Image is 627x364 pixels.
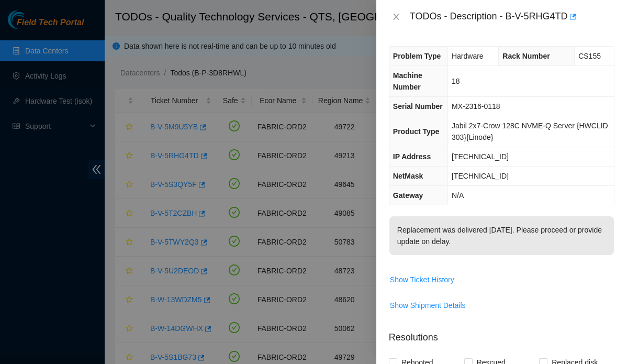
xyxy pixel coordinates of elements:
[390,300,466,311] span: Show Shipment Details
[502,52,550,60] span: Rack Number
[393,152,431,161] span: IP Address
[452,191,464,200] span: N/A
[393,172,423,180] span: NetMask
[393,191,423,200] span: Gateway
[452,122,608,141] span: Jabil 2x7-Crow 128C NVME-Q Server {HWCLID 303}{Linode}
[452,52,484,60] span: Hardware
[452,152,509,161] span: [TECHNICAL_ID]
[393,102,443,111] span: Serial Number
[410,8,614,25] div: TODOs - Description - B-V-5RHG4TD
[452,102,500,111] span: MX-2316-0118
[389,216,614,255] p: Replacement was delivered [DATE]. Please proceed or provide update on delay.
[393,127,439,136] span: Product Type
[389,271,455,288] button: Show Ticket History
[452,77,460,85] span: 18
[392,13,400,21] span: close
[389,12,404,22] button: Close
[390,274,454,285] span: Show Ticket History
[389,297,466,314] button: Show Shipment Details
[452,172,509,180] span: [TECHNICAL_ID]
[393,71,422,91] span: Machine Number
[393,52,441,60] span: Problem Type
[578,52,601,60] span: CS155
[389,322,614,345] p: Resolutions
